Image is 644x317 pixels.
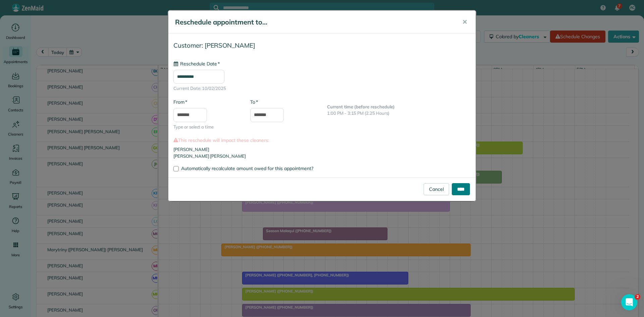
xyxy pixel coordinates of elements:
[327,110,471,117] p: 1:00 PM - 3:15 PM (2.25 Hours)
[173,137,471,144] label: This reschedule will impact these cleaners:
[173,99,187,105] label: From
[621,294,637,310] iframe: Intercom live chat
[173,146,471,153] li: [PERSON_NAME]
[173,124,240,130] span: Type or select a time
[173,153,471,160] li: [PERSON_NAME] [PERSON_NAME]
[635,294,640,300] span: 2
[181,165,313,171] span: Automatically recalculate amount owed for this appointment?
[327,104,395,109] b: Current time (before reschedule)
[250,99,258,105] label: To
[173,60,220,67] label: Reschedule Date
[173,42,471,49] h4: Customer: [PERSON_NAME]
[462,18,467,26] span: ✕
[173,85,471,92] span: Current Date: 10/02/2025
[175,17,453,27] h5: Reschedule appointment to...
[424,183,449,195] a: Cancel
